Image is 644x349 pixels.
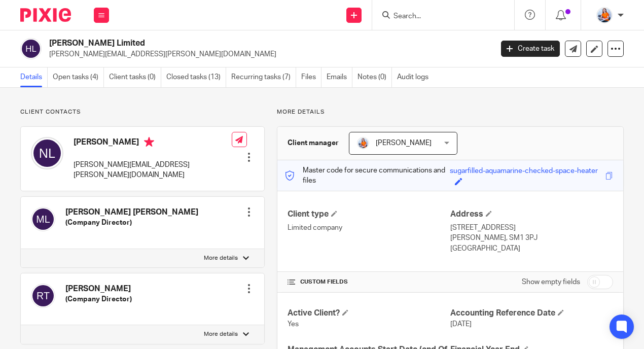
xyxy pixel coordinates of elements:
[65,207,198,218] h4: [PERSON_NAME] [PERSON_NAME]
[450,209,613,220] h4: Address
[20,67,48,87] a: Details
[166,67,226,87] a: Closed tasks (13)
[288,308,450,319] h4: Active Client?
[288,278,450,286] h4: CUSTOM FIELDS
[288,223,450,233] p: Limited company
[376,139,432,147] span: [PERSON_NAME]
[288,209,450,220] h4: Client type
[53,67,104,87] a: Open tasks (4)
[204,254,238,262] p: More details
[288,138,339,148] h3: Client manager
[144,137,154,147] i: Primary
[450,166,598,178] div: sugarfilled-aquamarine-checked-space-heater
[49,38,399,49] h2: [PERSON_NAME] Limited
[65,218,198,228] h5: (Company Director)
[327,67,352,87] a: Emails
[522,277,580,287] label: Show empty fields
[450,233,613,243] p: [PERSON_NAME], SM1 3PJ
[450,308,613,319] h4: Accounting Reference Date
[501,41,560,57] a: Create task
[450,321,472,328] span: [DATE]
[357,67,392,87] a: Notes (0)
[277,108,624,116] p: More details
[31,284,55,308] img: svg%3E
[20,8,71,22] img: Pixie
[596,7,613,23] img: DSC08036.jpg
[450,243,613,254] p: [GEOGRAPHIC_DATA]
[109,67,161,87] a: Client tasks (0)
[49,49,486,59] p: [PERSON_NAME][EMAIL_ADDRESS][PERSON_NAME][DOMAIN_NAME]
[301,67,321,87] a: Files
[285,165,450,186] p: Master code for secure communications and files
[74,137,232,150] h4: [PERSON_NAME]
[397,67,434,87] a: Audit logs
[204,330,238,338] p: More details
[450,223,613,233] p: [STREET_ADDRESS]
[74,160,232,181] p: [PERSON_NAME][EMAIL_ADDRESS][PERSON_NAME][DOMAIN_NAME]
[288,321,299,328] span: Yes
[357,137,369,149] img: DSC08036.jpg
[65,284,132,294] h4: [PERSON_NAME]
[31,137,63,169] img: svg%3E
[65,294,132,304] h5: (Company Director)
[392,12,484,21] input: Search
[20,108,265,116] p: Client contacts
[31,207,55,231] img: svg%3E
[231,67,296,87] a: Recurring tasks (7)
[20,38,42,59] img: svg%3E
